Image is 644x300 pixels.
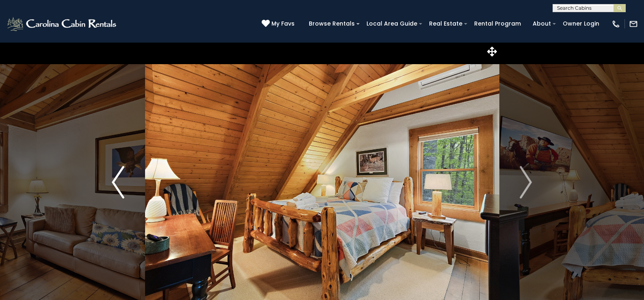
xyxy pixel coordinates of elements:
[6,16,119,32] img: White-1-2.png
[362,17,421,30] a: Local Area Guide
[559,17,603,30] a: Owner Login
[262,19,297,28] a: My Favs
[271,19,295,28] span: My Favs
[112,166,124,199] img: arrow
[305,17,359,30] a: Browse Rentals
[529,17,555,30] a: About
[470,17,525,30] a: Rental Program
[629,19,638,28] img: mail-regular-white.png
[611,19,620,28] img: phone-regular-white.png
[520,166,532,199] img: arrow
[425,17,466,30] a: Real Estate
